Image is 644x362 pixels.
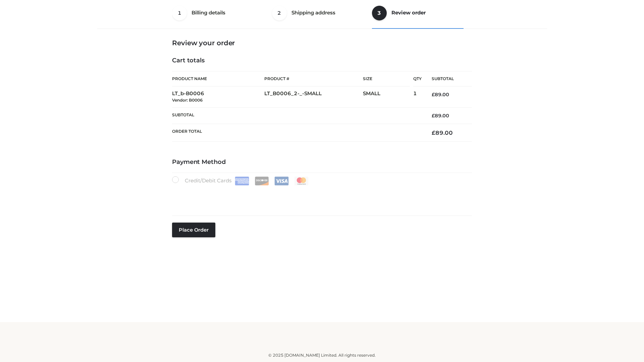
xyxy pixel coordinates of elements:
iframe: Secure payment input frame [171,184,471,208]
h4: Cart totals [172,57,472,64]
bdi: 89.00 [432,92,449,98]
th: Qty [413,71,422,86]
h4: Payment Method [172,159,472,166]
td: 1 [413,86,422,108]
th: Size [363,71,410,86]
bdi: 89.00 [432,129,453,136]
td: LT_B0006_2-_-SMALL [264,86,363,108]
img: Visa [274,177,289,185]
span: £ [432,129,435,136]
img: Amex [235,177,249,185]
th: Order Total [172,124,422,142]
span: £ [432,113,435,119]
th: Product Name [172,71,264,86]
bdi: 89.00 [432,113,449,119]
small: Vendor: B0006 [172,98,203,103]
th: Subtotal [172,107,422,124]
img: Discover [255,177,269,185]
img: Mastercard [294,177,309,185]
th: Product # [264,71,363,86]
label: Credit/Debit Cards [172,176,309,185]
td: LT_b-B0006 [172,86,264,108]
button: Place order [172,223,215,237]
h3: Review your order [172,39,472,47]
span: £ [432,92,435,98]
td: SMALL [363,86,413,108]
th: Subtotal [422,71,472,86]
div: © 2025 [DOMAIN_NAME] Limited. All rights reserved. [100,352,544,359]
